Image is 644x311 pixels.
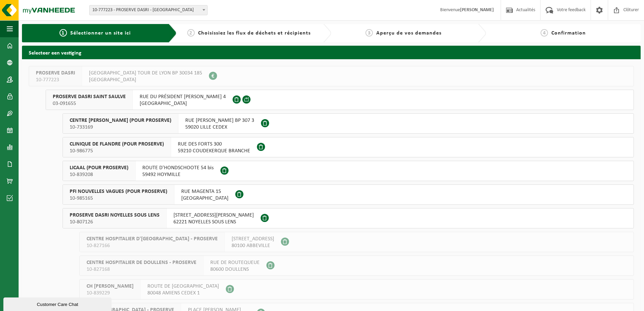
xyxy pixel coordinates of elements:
[90,5,207,15] span: 10-777223 - PROSERVE DASRI - PARIS 12EME ARRONDISSEMENT
[365,29,373,37] span: 3
[173,212,254,219] span: [STREET_ADDRESS][PERSON_NAME]
[87,242,218,249] span: 10-827166
[541,29,548,37] span: 4
[185,117,254,124] span: RUE [PERSON_NAME] BP 307 3
[70,117,171,124] span: CENTRE [PERSON_NAME] (POUR PROSERVE)
[22,46,641,59] h2: Selecteer een vestiging
[198,30,311,36] span: Choisissiez les flux de déchets et récipients
[70,141,164,148] span: CLINIQUE DE FLANDRE (POUR PROSERVE)
[140,93,226,100] span: RUE DU PRÉSIDENT [PERSON_NAME] 4
[63,184,634,205] button: PFI NOUVELLES VAGUES (POUR PROSERVE) 10-985165 RUE MAGENTA 15[GEOGRAPHIC_DATA]
[210,266,260,273] span: 80600 DOULLENS
[63,161,634,181] button: LICAAL (POUR PROSERVE) 10-839208 ROUTE D'HONDSCHOOTE 54 bis59492 HOYMILLE
[551,30,586,36] span: Confirmation
[181,188,229,195] span: RUE MAGENTA 15
[63,208,634,228] button: PROSERVE DASRI NOYELLES SOUS LENS 10-807126 [STREET_ADDRESS][PERSON_NAME]62221 NOYELLES SOUS LENS
[178,141,250,148] span: RUE DES FORTS 300
[460,7,494,13] strong: [PERSON_NAME]
[87,283,134,290] span: CH [PERSON_NAME]
[53,93,126,100] span: PROSERVE DASRI SAINT SAULVE
[181,195,229,202] span: [GEOGRAPHIC_DATA]
[63,113,634,134] button: CENTRE [PERSON_NAME] (POUR PROSERVE) 10-733169 RUE [PERSON_NAME] BP 307 359020 LILLE CEDEX
[187,29,195,37] span: 2
[178,148,250,154] span: 59210 COUDEKERQUE BRANCHE
[36,76,75,83] span: 10-777223
[142,164,214,171] span: ROUTE D'HONDSCHOOTE 54 bis
[70,219,160,225] span: 10-807126
[59,29,67,37] span: 1
[70,148,164,154] span: 10-986775
[173,219,254,225] span: 62221 NOYELLES SOUS LENS
[70,171,128,178] span: 10-839208
[140,100,226,107] span: [GEOGRAPHIC_DATA]
[63,137,634,157] button: CLINIQUE DE FLANDRE (POUR PROSERVE) 10-986775 RUE DES FORTS 30059210 COUDEKERQUE BRANCHE
[70,212,160,219] span: PROSERVE DASRI NOYELLES SOUS LENS
[70,164,128,171] span: LICAAL (POUR PROSERVE)
[376,30,442,36] span: Aperçu de vos demandes
[3,296,113,311] iframe: chat widget
[87,266,196,273] span: 10-827168
[147,290,219,296] span: 80048 AMIENS CEDEX 1
[147,283,219,290] span: ROUTE DE [GEOGRAPHIC_DATA]
[89,70,202,76] span: [GEOGRAPHIC_DATA] TOUR DE LYON BP 30034 185
[142,171,214,178] span: 59492 HOYMILLE
[185,124,254,131] span: 59020 LILLE CEDEX
[70,124,171,131] span: 10-733169
[46,90,634,110] button: PROSERVE DASRI SAINT SAULVE 03-091655 RUE DU PRÉSIDENT [PERSON_NAME] 4[GEOGRAPHIC_DATA]
[36,70,75,76] span: PROSERVE DASRI
[70,188,167,195] span: PFI NOUVELLES VAGUES (POUR PROSERVE)
[87,236,218,242] span: CENTRE HOSPITALIER D'[GEOGRAPHIC_DATA] - PROSERVE
[87,290,134,296] span: 10-839229
[232,236,274,242] span: [STREET_ADDRESS]
[210,259,260,266] span: RUE DE ROUTEQUEUE
[70,195,167,202] span: 10-985165
[232,242,274,249] span: 80100 ABBEVILLE
[70,30,131,36] span: Sélectionner un site ici
[87,259,196,266] span: CENTRE HOSPITALIER DE DOULLENS - PROSERVE
[89,76,202,83] span: [GEOGRAPHIC_DATA]
[89,5,208,15] span: 10-777223 - PROSERVE DASRI - PARIS 12EME ARRONDISSEMENT
[53,100,126,107] span: 03-091655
